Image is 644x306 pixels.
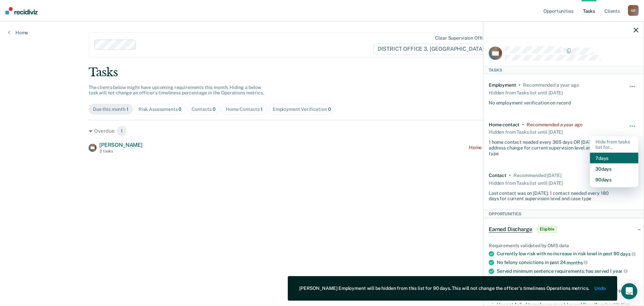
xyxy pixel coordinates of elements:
[469,145,555,150] div: Home contact recommended a year ago
[226,106,263,112] div: Home Contacts
[192,106,216,112] div: Contacts
[328,106,331,112] span: 0
[8,30,28,36] a: Home
[489,226,532,232] span: Earned Discharge
[178,106,181,112] span: 0
[522,122,524,127] div: •
[590,153,638,164] button: 7 days
[89,126,555,136] div: Overdue
[489,127,563,137] div: Hidden from Tasks list until [DATE]
[89,65,555,79] div: Tasks
[489,97,571,105] div: No employment verification on record
[99,149,143,154] div: 3 tasks
[489,122,520,127] div: Home contact
[93,106,128,112] div: Due this month
[273,106,331,112] div: Employment Verification
[567,260,588,265] span: months
[99,142,143,148] span: [PERSON_NAME]
[489,187,613,202] div: Last contact was on [DATE]; 1 contact needed every 180 days for current supervision level and cas...
[519,82,521,88] div: •
[489,137,613,156] div: 1 home contact needed every 365 days OR [DATE] of an address change for current supervision level...
[139,106,182,112] div: Risk Assessments
[489,82,516,88] div: Employment
[483,66,644,74] div: Tasks
[489,178,563,187] div: Hidden from Tasks list until [DATE]
[5,7,38,14] img: Recidiviz
[497,260,638,266] div: No felony convictions in past 24
[435,35,492,41] div: Clear supervision officers
[590,164,638,174] button: 30 days
[527,122,583,127] div: Recommended a year ago
[628,5,639,16] div: G R
[126,106,128,112] span: 1
[514,172,561,178] div: Recommended 7 months ago
[620,251,635,257] span: days
[483,218,644,240] div: Earned DischargeEligible
[299,286,589,291] div: [PERSON_NAME] Employment will be hidden from this list for 90 days. This will not change the offi...
[483,210,644,218] div: Opportunities
[595,286,606,291] button: Undo
[523,82,579,88] div: Recommended a year ago
[497,268,638,274] div: Served minimum sentence requirements: has served 1
[613,268,628,274] span: year
[489,88,563,97] div: Hidden from Tasks list until [DATE]
[621,283,637,299] div: Open Intercom Messenger
[590,136,638,153] div: Hide from tasks list for...
[213,106,216,112] span: 0
[116,126,127,136] span: 1
[509,172,511,178] div: •
[497,251,638,257] div: Currently low risk with no increase in risk level in past 90
[89,85,264,96] span: The clients below might have upcoming requirements this month. Hiding a below task will not chang...
[489,243,638,248] div: Requirements validated by OMS data
[373,44,494,54] span: DISTRICT OFFICE 3, [GEOGRAPHIC_DATA]
[537,226,556,232] span: Eligible
[261,106,263,112] span: 1
[489,172,506,178] div: Contact
[590,174,638,185] button: 90 days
